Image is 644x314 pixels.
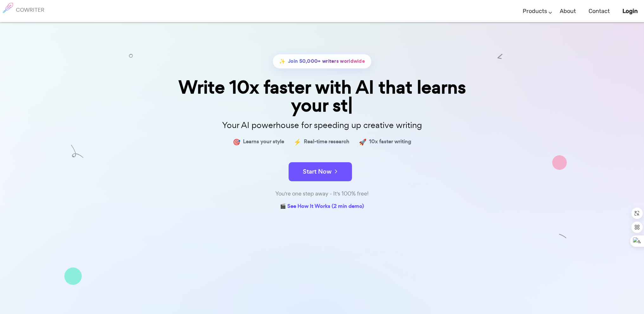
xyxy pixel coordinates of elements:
[164,119,481,132] p: Your AI powerhouse for speeding up creative writing
[359,137,367,146] span: 🚀
[294,137,301,146] span: ⚡
[560,2,576,21] a: About
[289,162,352,181] button: Start Now
[523,2,547,21] a: Products
[279,57,285,66] span: ✨
[304,137,349,146] span: Real-time research
[71,145,83,158] img: shape
[16,7,44,13] h6: COWRITER
[129,54,133,57] img: shape
[64,267,82,285] img: shape
[280,202,364,212] a: 🎬 See How It Works (2 min demo)
[497,54,502,59] img: shape
[552,155,567,170] img: shape
[369,137,411,146] span: 10x faster writing
[243,137,284,146] span: Learns your style
[589,2,610,21] a: Contact
[288,57,365,66] span: Join 50,000+ writers worldwide
[164,189,481,198] div: You're one step away - It's 100% free!
[233,137,240,146] span: 🎯
[622,2,638,21] a: Login
[559,233,567,240] img: shape
[164,78,481,114] div: Write 10x faster with AI that learns your st
[622,8,638,15] b: Login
